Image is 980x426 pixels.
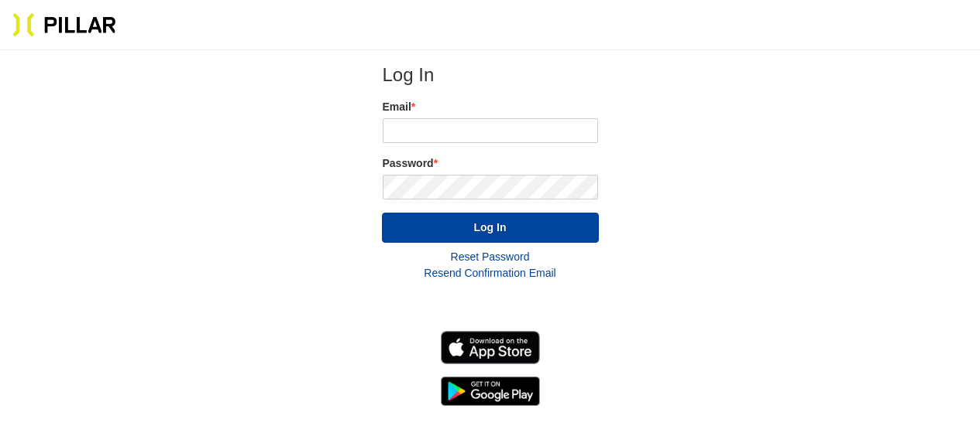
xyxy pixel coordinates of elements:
[382,213,599,243] button: Log In
[383,99,598,115] label: Email
[424,267,555,279] a: Resend Confirmation Email
[451,250,530,263] a: Reset Password
[441,331,540,364] img: Download on the App Store
[441,377,540,406] img: Get it on Google Play
[12,12,116,37] img: Pillar Technologies
[383,155,598,172] label: Password
[383,63,598,87] h2: Log In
